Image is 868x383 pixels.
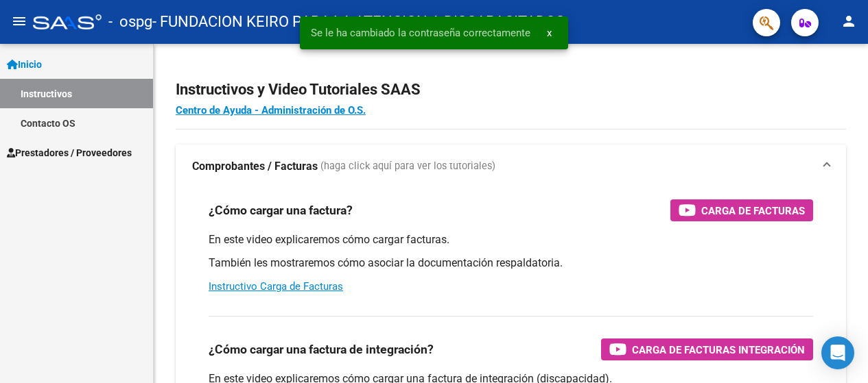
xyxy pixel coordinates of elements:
span: x [547,27,552,39]
span: Se le ha cambiado la contraseña correctamente [311,26,530,40]
span: - FUNDACION KEIRO PARA LA ATENCION A DISCAPACITADOS [152,7,565,37]
span: Inicio [7,57,42,72]
strong: Comprobantes / Facturas [192,159,318,174]
button: Carga de Facturas Integración [601,338,813,360]
h3: ¿Cómo cargar una factura? [209,201,353,220]
h2: Instructivos y Video Tutoriales SAAS [176,77,846,103]
mat-icon: person [841,13,857,29]
span: (haga click aquí para ver los tutoriales) [320,159,495,174]
div: Open Intercom Messenger [821,336,854,369]
p: En este video explicaremos cómo cargar facturas. [209,232,813,247]
button: x [536,21,563,45]
button: Carga de Facturas [670,199,813,221]
a: Instructivo Carga de Facturas [209,280,343,293]
span: - ospg [108,7,152,37]
a: Centro de Ayuda - Administración de O.S. [176,104,366,116]
span: Carga de Facturas [701,202,805,219]
mat-icon: menu [11,13,27,29]
span: Carga de Facturas Integración [632,341,805,358]
p: También les mostraremos cómo asociar la documentación respaldatoria. [209,256,813,271]
span: Prestadores / Proveedores [7,145,132,160]
mat-expansion-panel-header: Comprobantes / Facturas (haga click aquí para ver los tutoriales) [176,145,846,188]
h3: ¿Cómo cargar una factura de integración? [209,340,434,359]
